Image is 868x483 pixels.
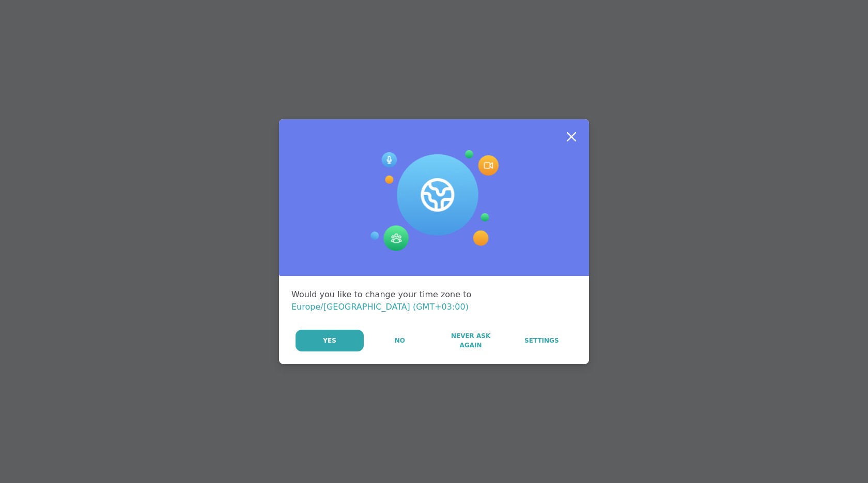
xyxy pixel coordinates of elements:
span: Yes [323,336,336,345]
div: Would you like to change your time zone to [291,288,577,313]
img: Session Experience [369,150,499,251]
button: No [365,330,435,351]
span: Settings [524,336,559,345]
button: Never Ask Again [436,330,505,351]
a: Settings [507,330,577,351]
span: Europe/[GEOGRAPHIC_DATA] (GMT+03:00) [291,302,469,312]
span: Never Ask Again [441,331,500,350]
button: Yes [296,330,364,351]
span: No [395,336,405,345]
